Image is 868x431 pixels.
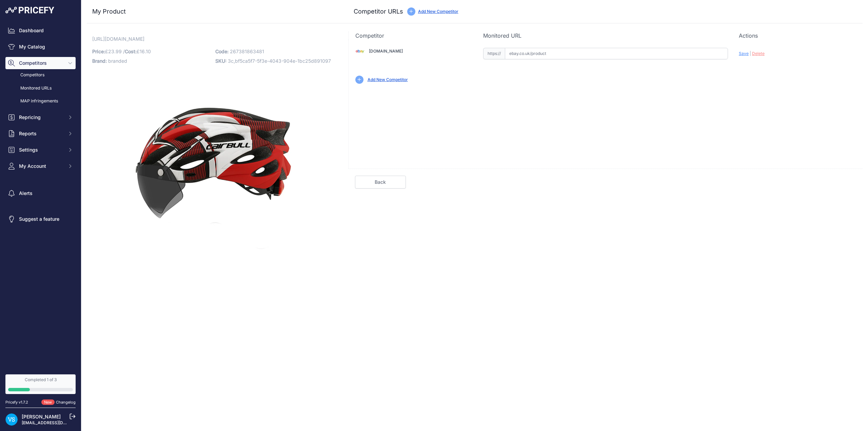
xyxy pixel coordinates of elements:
span: 267381863481 [230,48,264,54]
span: Competitors [19,60,63,66]
div: Pricefy v1.7.2 [5,399,28,405]
a: Changelog [56,400,76,405]
img: Pricefy Logo [5,7,54,14]
input: ebay.co.uk/product [505,48,728,59]
span: New [41,399,55,405]
p: Monitored URL [483,32,728,40]
a: Back [355,176,406,189]
span: Price: [92,48,105,54]
span: branded [108,58,127,64]
a: [PERSON_NAME] [22,414,61,419]
a: My Catalog [5,41,76,53]
p: £ [92,47,211,56]
span: Brand: [92,58,107,64]
a: MAP infringements [5,95,76,107]
a: Suggest a feature [5,213,76,225]
button: Competitors [5,57,76,69]
span: 23.99 [108,48,122,54]
a: Competitors [5,69,76,81]
div: Completed 1 of 3 [8,377,73,383]
span: Settings [19,146,63,153]
nav: Sidebar [5,24,76,366]
span: Delete [752,51,765,56]
span: Cost: [125,48,137,54]
span: | [750,51,751,56]
p: Competitor [355,32,472,40]
button: Settings [5,144,76,156]
a: Monitored URLs [5,82,76,94]
a: Completed 1 of 3 [5,374,76,394]
button: Repricing [5,111,76,123]
span: Repricing [19,114,63,121]
button: Reports [5,128,76,140]
span: My Account [19,163,63,170]
h3: Competitor URLs [354,7,403,16]
a: Dashboard [5,24,76,37]
p: Actions [739,32,856,40]
span: 16.10 [140,48,151,54]
span: Code: [215,48,229,54]
a: [DOMAIN_NAME] [369,48,403,54]
h3: My Product [92,7,335,16]
a: Add New Competitor [418,9,458,14]
span: Save [739,51,749,56]
a: Add New Competitor [368,77,408,82]
span: https:// [483,48,505,59]
a: [EMAIL_ADDRESS][DOMAIN_NAME] [22,420,93,425]
span: Reports [19,130,63,137]
span: 3c,bf5ca5f7-5f3e-4043-904e-1bc25d891097 [228,58,331,64]
a: Alerts [5,187,76,199]
span: SKU: [215,58,226,64]
button: My Account [5,160,76,172]
span: / £ [123,48,151,54]
span: [URL][DOMAIN_NAME] [92,35,144,43]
